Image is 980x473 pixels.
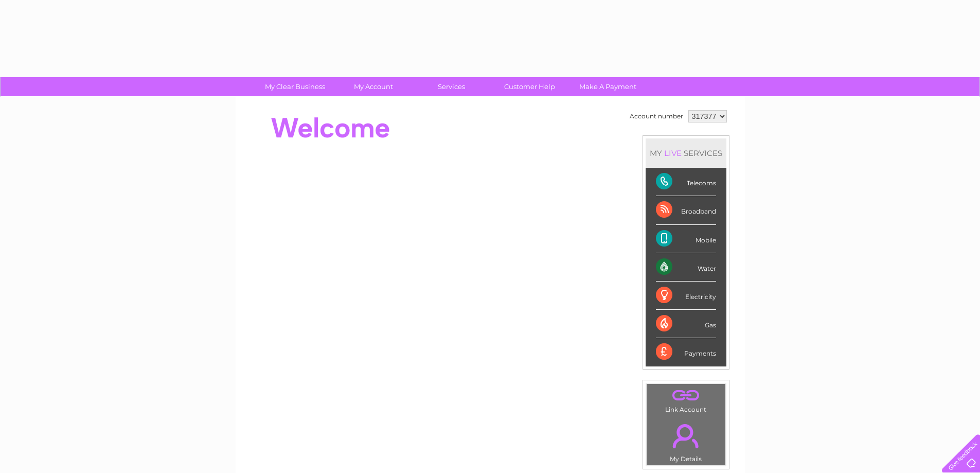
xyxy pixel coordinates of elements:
[646,138,726,168] div: MY SERVICES
[253,77,337,96] a: My Clear Business
[565,77,650,96] a: Make A Payment
[656,225,716,253] div: Mobile
[649,387,723,405] a: .
[409,77,494,96] a: Services
[656,282,716,310] div: Electricity
[656,168,716,196] div: Telecoms
[331,77,416,96] a: My Account
[646,415,726,466] td: My Details
[656,310,716,338] div: Gas
[487,77,572,96] a: Customer Help
[649,418,723,454] a: .
[656,196,716,224] div: Broadband
[646,383,726,416] td: Link Account
[656,338,716,366] div: Payments
[627,108,686,125] td: Account number
[662,148,684,158] div: LIVE
[656,253,716,282] div: Water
